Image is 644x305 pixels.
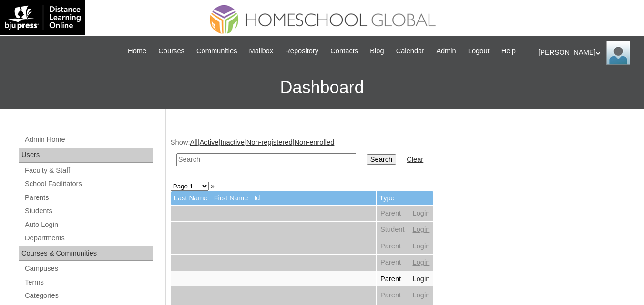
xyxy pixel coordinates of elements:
a: Students [24,205,153,217]
td: Parent [377,287,409,304]
a: Login [413,242,430,250]
a: Repository [280,46,323,57]
a: Faculty & Staff [24,165,153,177]
a: Help [497,46,521,57]
td: Parent [377,255,409,271]
h3: Dashboard [5,66,639,109]
span: Contacts [330,46,358,57]
a: Login [413,209,430,217]
a: Login [413,275,430,283]
span: Home [128,46,146,57]
a: Inactive [220,138,245,146]
a: Non-enrolled [294,138,334,146]
span: Admin [436,46,456,57]
td: First Name [211,191,251,205]
input: Search [176,153,356,166]
div: Show: | | | | [171,138,634,171]
a: Active [200,138,219,146]
div: Users [19,148,153,163]
a: Non-registered [246,138,293,146]
a: Admin Home [24,134,153,146]
span: Blog [370,46,384,57]
td: Id [251,191,376,205]
span: Courses [158,46,184,57]
td: Last Name [171,191,211,205]
a: Login [413,258,430,266]
span: Communities [196,46,237,57]
a: Campuses [24,263,153,275]
span: Help [501,46,516,57]
span: Repository [285,46,318,57]
a: Clear [407,156,423,163]
a: Parents [24,192,153,204]
span: Mailbox [249,46,274,57]
a: Blog [365,46,388,57]
a: Home [123,46,151,57]
a: Admin [431,46,461,57]
a: Login [413,291,430,299]
span: Calendar [396,46,424,57]
div: [PERSON_NAME] [538,41,634,65]
td: Parent [377,271,409,287]
a: Categories [24,290,153,302]
a: School Facilitators [24,178,153,190]
a: Terms [24,276,153,288]
a: Communities [192,46,242,57]
input: Search [367,154,396,165]
td: Parent [377,206,409,222]
a: Auto Login [24,219,153,231]
td: Student [377,222,409,238]
img: Ariane Ebuen [606,41,630,65]
a: Calendar [391,46,429,57]
a: Logout [463,46,494,57]
div: Courses & Communities [19,246,153,261]
a: All [190,138,197,146]
a: » [211,182,215,190]
td: Parent [377,238,409,255]
img: logo-white.png [5,5,81,30]
a: Departments [24,232,153,244]
a: Login [413,226,430,233]
a: Contacts [326,46,363,57]
span: Logout [468,46,490,57]
td: Type [377,191,409,205]
a: Courses [153,46,189,57]
a: Mailbox [245,46,278,57]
